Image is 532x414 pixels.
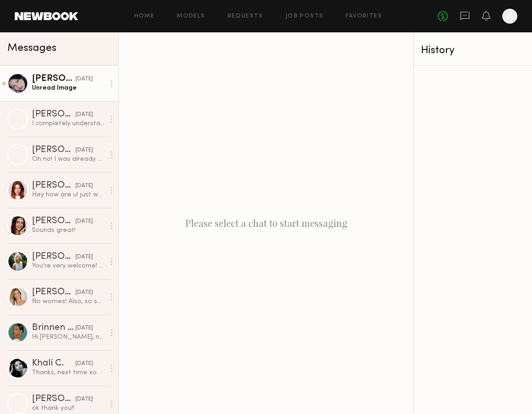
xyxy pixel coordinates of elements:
div: [PERSON_NAME] [32,146,75,155]
div: History [421,45,525,56]
div: [PERSON_NAME] [32,110,75,119]
div: No worries! Also, so sorry I forgot to respond to the message above. But I would’ve loved to work... [32,297,105,306]
div: [PERSON_NAME] [32,74,75,84]
div: [PERSON_NAME] [32,395,75,404]
div: Thanks, next time xo [32,368,105,377]
div: Unread: Image [32,84,105,92]
div: Hey how are u! just wanted to reach out and share that I am now an influencer agent at Bounty LA ... [32,190,105,199]
div: Brinnen [PERSON_NAME] [32,323,75,333]
div: [DATE] [75,395,93,404]
div: [DATE] [75,75,93,84]
div: [PERSON_NAME] [32,217,75,226]
div: [DATE] [75,182,93,190]
div: [DATE] [75,288,93,297]
div: Please select a chat to start messaging [119,32,413,414]
div: [DATE] [75,217,93,226]
div: Oh no! I was already asleep and didn’t see the message! Yes, please reach out for the next one! H... [32,155,105,164]
span: Messages [7,43,56,54]
div: Hi [PERSON_NAME], no worries, thank you! [32,333,105,341]
div: [DATE] [75,110,93,119]
div: [DATE] [75,359,93,368]
div: I completely understand- atm it doesn’t make sense for me but hopefully in the future we can make... [32,119,105,128]
div: [DATE] [75,324,93,333]
div: [DATE] [75,146,93,155]
div: Sounds great! [32,226,105,235]
a: Favorites [346,13,382,19]
div: You’re very welcome! Looking forward to it :) [32,262,105,270]
div: Khalí C. [32,359,75,368]
a: Job Posts [285,13,324,19]
a: A [502,9,517,24]
a: Requests [228,13,263,19]
div: [DATE] [75,253,93,262]
a: Models [177,13,205,19]
a: Home [134,13,155,19]
div: ok thank you!! [32,404,105,413]
div: [PERSON_NAME] [32,252,75,262]
div: [PERSON_NAME] [32,288,75,297]
div: [PERSON_NAME] [32,181,75,190]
